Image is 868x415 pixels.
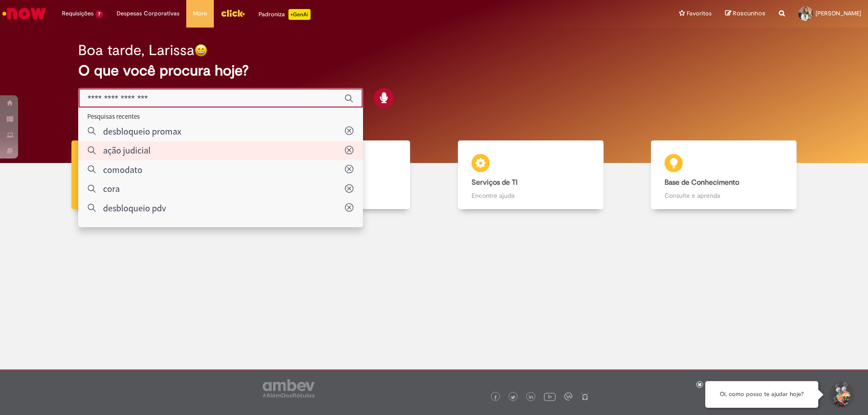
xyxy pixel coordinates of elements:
[194,44,208,57] img: happy-face.png
[511,395,515,400] img: logo_footer_twitter.png
[221,6,245,20] img: click_logo_yellow_360x200.png
[263,379,315,397] img: logo_footer_ambev_rotulo_gray.png
[47,140,241,210] a: Tirar dúvidas Tirar dúvidas com Lupi Assist e Gen Ai
[472,178,518,187] b: Serviços de TI
[493,395,498,400] img: logo_footer_facebook.png
[288,9,311,20] p: +GenAi
[665,191,783,200] p: Consulte e aprenda
[472,191,590,200] p: Encontre ajuda
[665,178,739,187] b: Base de Conhecimento
[827,381,854,408] button: Iniciar Conversa de Suporte
[117,9,179,18] span: Despesas Corporativas
[564,392,572,401] img: logo_footer_workplace.png
[434,140,627,210] a: Serviços de TI Encontre ajuda
[627,140,821,210] a: Base de Conhecimento Consulte e aprenda
[581,392,589,401] img: logo_footer_naosei.png
[529,395,533,400] img: logo_footer_linkedin.png
[705,381,818,408] div: Oi, como posso te ajudar hoje?
[733,9,765,18] span: Rascunhos
[95,10,103,18] span: 7
[62,9,94,18] span: Requisições
[78,42,194,58] h2: Boa tarde, Larissa
[259,9,311,20] div: Padroniza
[544,391,556,402] img: logo_footer_youtube.png
[193,9,207,18] span: More
[78,63,790,79] h2: O que você procura hoje?
[687,9,712,18] span: Favoritos
[1,5,47,23] img: ServiceNow
[816,9,861,17] span: [PERSON_NAME]
[725,9,765,18] a: Rascunhos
